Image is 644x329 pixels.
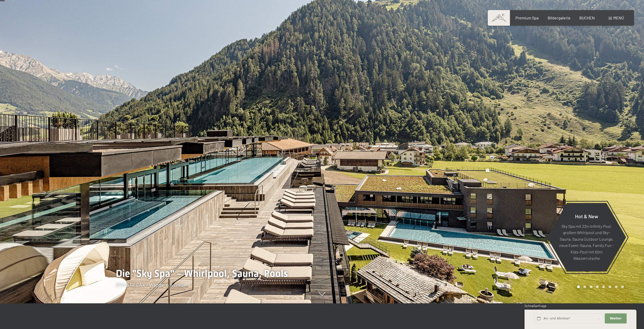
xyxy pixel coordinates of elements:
span: Schnellanfrage [525,304,546,308]
a: Premium Spa [515,15,539,20]
div: Carousel Page 8 [621,285,624,288]
div: Carousel Page 3 [590,285,592,288]
a: Bildergalerie [548,15,571,20]
a: BUCHEN [579,15,595,20]
a: Hot & New Sky Spa mit 23m Infinity Pool, großem Whirlpool und Sky-Sauna, Sauna Outdoor Lounge, ne... [547,203,626,272]
span: Menü [613,15,624,20]
p: Sky Spa mit 23m Infinity Pool, großem Whirlpool und Sky-Sauna, Sauna Outdoor Lounge, neue Event-S... [559,223,614,262]
div: Carousel Page 2 [583,285,586,288]
div: Carousel Page 7 [615,285,618,288]
div: Carousel Page 5 [602,285,605,288]
div: Carousel Page 4 [596,285,599,288]
span: Hot & New [575,213,598,219]
div: Carousel Page 6 [609,285,611,288]
div: Carousel Pagination [575,285,624,288]
span: Weiter [610,316,622,321]
div: Carousel Page 1 (Current Slide) [577,285,580,288]
button: Weiter [605,313,626,324]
